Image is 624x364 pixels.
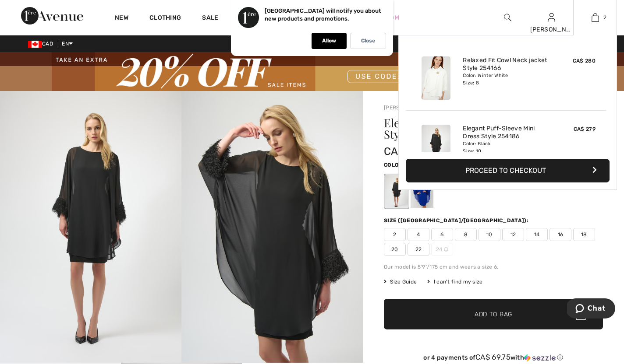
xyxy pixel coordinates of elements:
[384,353,603,362] div: or 4 payments of with
[28,41,57,47] span: CAD
[408,228,429,241] span: 4
[592,12,599,23] img: My Bag
[422,56,450,100] img: Relaxed Fit Cowl Neck jacket Style 254166
[475,353,511,361] span: CA$ 69.75
[455,228,477,241] span: 8
[21,7,83,24] img: 1ère Avenue
[444,247,448,252] img: ring-m.svg
[384,299,603,329] button: Add to Bag
[431,243,453,256] span: 24
[385,175,408,208] div: Black
[384,145,425,157] span: CA$ 279
[115,14,128,23] a: New
[384,117,567,140] h1: Elegant Puff-sleeve Mini Dress Style 254186
[548,12,555,23] img: My Info
[502,228,524,241] span: 12
[62,41,73,47] span: EN
[384,105,428,111] a: [PERSON_NAME]
[603,14,606,21] span: 2
[384,243,406,256] span: 20
[530,25,573,34] div: [PERSON_NAME]
[384,278,417,286] span: Size Guide
[574,126,596,132] span: CA$ 279
[384,228,406,241] span: 2
[361,38,375,44] p: Close
[573,228,595,241] span: 18
[463,140,549,154] div: Color: Black Size: 10
[28,41,42,48] img: Canadian Dollar
[550,228,571,241] span: 16
[524,354,556,362] img: Sezzle
[573,58,596,64] span: CA$ 280
[422,125,450,168] img: Elegant Puff-Sleeve Mini Dress Style 254186
[479,228,500,241] span: 10
[149,14,181,23] a: Clothing
[202,14,218,23] a: Sale
[384,162,404,168] span: Color:
[427,278,482,286] div: I can't find my size
[548,13,555,21] a: Sign In
[504,12,511,23] img: search the website
[411,175,433,208] div: Royal Sapphire 163
[322,38,336,44] p: Allow
[265,7,381,22] p: [GEOGRAPHIC_DATA] will notify you about new products and promotions.
[431,228,453,241] span: 6
[463,72,549,86] div: Color: Winter White Size: 8
[567,298,615,320] iframe: Opens a widget where you can chat to one of our agents
[475,310,512,319] span: Add to Bag
[384,217,530,224] div: Size ([GEOGRAPHIC_DATA]/[GEOGRAPHIC_DATA]):
[463,125,549,140] a: Elegant Puff-Sleeve Mini Dress Style 254186
[574,12,617,23] a: 2
[181,91,363,363] img: Elegant Puff-Sleeve Mini Dress Style 254186. 2
[384,263,603,271] div: Our model is 5'9"/175 cm and wears a size 6.
[526,228,548,241] span: 14
[408,243,429,256] span: 22
[463,56,549,72] a: Relaxed Fit Cowl Neck jacket Style 254166
[406,159,610,182] button: Proceed to Checkout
